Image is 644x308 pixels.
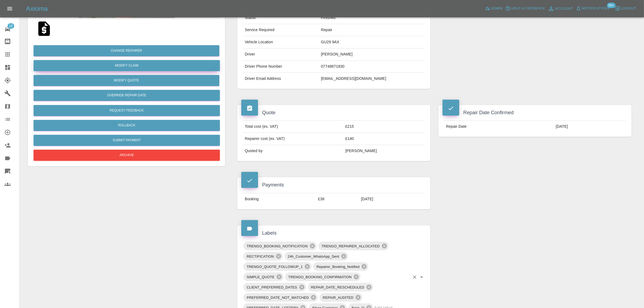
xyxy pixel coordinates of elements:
[3,2,16,15] button: Open drawer
[243,293,318,302] div: PREFERRED_DATE_NOT_MATCHED
[285,252,348,261] div: 24h_Customer_WhatsApp_Sent
[34,120,220,131] button: Rollback
[285,274,355,280] span: TRENGO_BOOKING_CONFIRMATION
[243,48,319,61] td: Driver
[243,262,312,271] div: TRENGO_QUOTE_FOLLOWUP_1
[243,36,319,48] td: Vehicle Location
[574,4,611,13] button: Notifications
[504,4,546,13] button: Help & Feedback
[359,193,425,205] td: [DATE]
[243,294,312,301] span: PREFERRED_DATE_NOT_MATCHED
[316,193,359,205] td: £38
[243,73,319,85] td: Driver Email Address
[241,109,426,116] h4: Quote
[319,73,425,85] td: [EMAIL_ADDRESS][DOMAIN_NAME]
[319,294,357,301] span: REPAIR_AUDITED
[313,262,368,271] div: Repairer_Booking_Notified
[308,284,368,290] span: REPAIR_DATE_RESCHEDULED
[243,61,319,73] td: Driver Phone Number
[243,252,283,261] div: RECTIFICATION
[308,283,373,291] div: REPAIR_DATE_RESCHEDULED
[343,121,425,133] td: £215
[7,23,14,29] span: 19
[243,133,343,145] td: Repairer cost (ex. VAT)
[34,135,220,146] button: Submit Payment
[34,150,220,161] button: Archive
[343,133,425,145] td: £140
[34,75,219,86] button: Modify Quote
[554,121,626,133] td: [DATE]
[318,243,383,249] span: TRENGO_REPAIRER_ALLOCATED
[243,274,278,280] span: SIMPLE_QUOTE
[547,4,574,13] a: Account
[243,242,317,250] div: TRENGO_BOOKING_NOTIFICATION
[243,264,306,270] span: TRENGO_QUOTE_FOLLOWUP_1
[607,3,616,8] span: 99+
[319,36,425,48] td: GU29 9AX
[243,193,316,205] td: Booking
[241,230,426,237] h4: Labels
[243,284,300,290] span: CLIENT_PREFERRED_DATES
[243,145,343,157] td: Quoted by
[442,109,628,116] h4: Repair Date Confirmed
[313,264,363,270] span: Repairer_Booking_Notified
[318,242,389,250] div: TRENGO_REPAIRER_ALLOCATED
[582,5,610,12] span: Notifications
[319,293,362,302] div: REPAIR_AUDITED
[319,24,425,36] td: Repair
[343,145,425,157] td: [PERSON_NAME]
[491,5,503,12] span: Admin
[613,4,638,13] button: Logout
[411,273,418,281] button: Clear
[243,12,319,24] td: Status
[484,4,504,13] a: Admin
[319,48,425,61] td: [PERSON_NAME]
[243,24,319,36] td: Service Required
[621,5,636,12] span: Logout
[35,20,53,37] img: qt_1RzvHLA4aDea5wMjYQCkvCXo
[444,121,554,133] td: Repair Date
[555,6,573,12] span: Account
[319,12,425,24] td: Finished
[26,4,48,13] h5: Axioma
[34,60,220,71] a: Modify Claim
[243,273,283,281] div: SIMPLE_QUOTE
[243,253,277,260] span: RECTIFICATION
[243,243,311,249] span: TRENGO_BOOKING_NOTIFICATION
[511,5,545,12] span: Help & Feedback
[319,61,425,73] td: 07748871830
[34,45,219,56] button: Change Repairer
[243,283,306,291] div: CLIENT_PREFERRED_DATES
[285,273,361,281] div: TRENGO_BOOKING_CONFIRMATION
[34,105,220,116] button: Request Feedback
[241,181,426,189] h4: Payments
[243,121,343,133] td: Total cost (ex. VAT)
[418,273,425,281] button: Open
[34,90,220,101] button: Override Repair Date
[285,253,342,260] span: 24h_Customer_WhatsApp_Sent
